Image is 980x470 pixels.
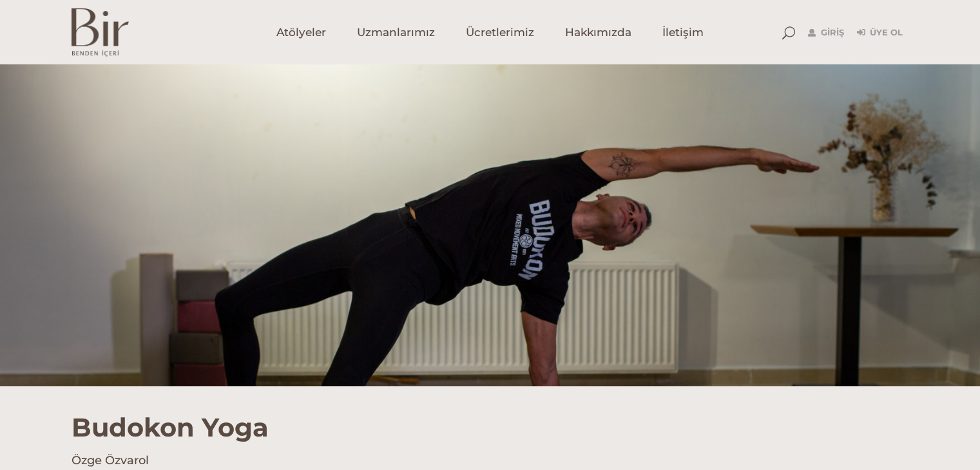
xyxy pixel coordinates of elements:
span: Atölyeler [276,25,326,40]
span: Ücretlerimiz [466,25,534,40]
a: Giriş [808,25,844,41]
h4: Özge Özvarol [72,453,909,469]
a: Üye Ol [857,25,903,41]
span: Uzmanlarımız [357,25,435,40]
span: Hakkımızda [565,25,631,40]
h1: Budokon Yoga [72,386,909,443]
span: İletişim [662,25,704,40]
